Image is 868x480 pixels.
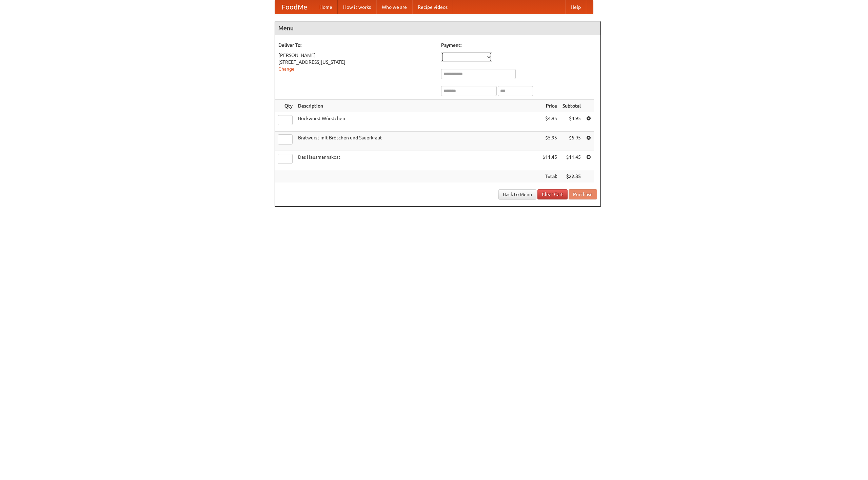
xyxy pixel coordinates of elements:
[295,100,540,112] th: Description
[560,151,584,170] td: $11.45
[275,0,314,14] a: FoodMe
[295,132,540,151] td: Bratwurst mit Brötchen und Sauerkraut
[540,112,560,132] td: $4.95
[441,42,597,49] h5: Payment:
[376,0,412,14] a: Who we are
[295,151,540,170] td: Das Hausmannskost
[295,112,540,132] td: Bockwurst Würstchen
[278,59,434,65] div: [STREET_ADDRESS][US_STATE]
[278,42,434,49] h5: Deliver To:
[565,0,586,14] a: Help
[537,189,568,199] a: Clear Cart
[540,151,560,170] td: $11.45
[338,0,376,14] a: How it works
[540,132,560,151] td: $5.95
[412,0,453,14] a: Recipe videos
[569,189,597,199] button: Purchase
[560,132,584,151] td: $5.95
[314,0,338,14] a: Home
[278,66,295,72] a: Change
[540,100,560,112] th: Price
[498,189,536,199] a: Back to Menu
[560,100,584,112] th: Subtotal
[540,170,560,183] th: Total:
[275,100,295,112] th: Qty
[560,170,584,183] th: $22.35
[560,112,584,132] td: $4.95
[278,52,434,59] div: [PERSON_NAME]
[275,21,600,35] h4: Menu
